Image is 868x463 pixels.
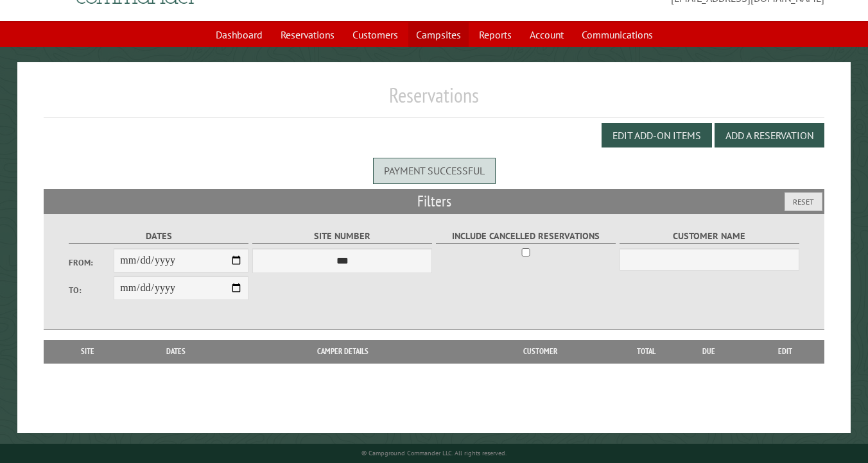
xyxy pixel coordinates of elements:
small: © Campground Commander LLC. All rights reserved. [361,449,507,457]
button: Edit Add-on Items [602,123,712,147]
a: Reports [471,22,519,47]
th: Site [50,340,126,363]
th: Edit [745,340,824,363]
th: Dates [126,340,226,363]
a: Dashboard [208,22,270,47]
th: Camper Details [226,340,459,363]
label: Dates [69,229,248,244]
button: Reset [785,192,822,211]
h1: Reservations [44,83,825,118]
div: Payment successful [373,158,496,183]
label: To: [69,284,114,296]
label: Site Number [252,229,432,244]
a: Customers [345,22,406,47]
label: Customer Name [620,229,799,244]
button: Add a Reservation [715,123,824,147]
a: Account [522,22,571,47]
th: Customer [460,340,621,363]
label: Include Cancelled Reservations [436,229,616,244]
label: From: [69,257,114,269]
h2: Filters [44,189,825,214]
a: Reservations [273,22,342,47]
a: Campsites [408,22,469,47]
a: Communications [574,22,661,47]
th: Total [621,340,672,363]
th: Due [672,340,746,363]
